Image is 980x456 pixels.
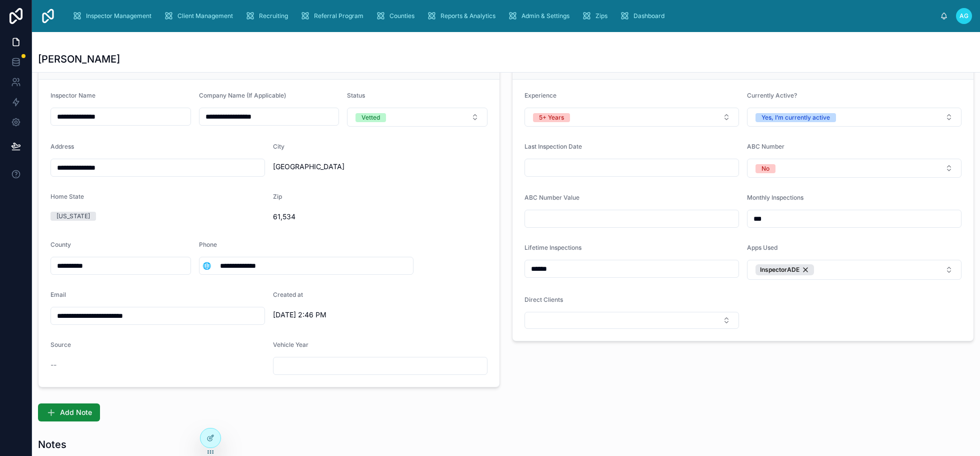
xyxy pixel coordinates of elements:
[273,193,282,200] span: Zip
[38,403,100,421] button: Add Note
[521,12,569,20] span: Admin & Settings
[633,12,664,20] span: Dashboard
[86,12,151,20] span: Inspector Management
[202,261,211,271] span: 🌐
[199,257,214,275] button: Select Button
[347,108,487,127] button: Select Button
[747,260,961,280] button: Select Button
[361,113,380,122] div: Vetted
[524,143,582,150] span: Last Inspection Date
[50,241,71,248] span: County
[69,7,158,25] a: Inspector Management
[423,7,502,25] a: Reports & Analytics
[524,92,556,99] span: Experience
[755,264,814,275] button: Unselect 3
[50,92,95,99] span: Inspector Name
[747,159,961,178] button: Select Button
[38,52,120,66] h1: [PERSON_NAME]
[273,162,413,172] span: [GEOGRAPHIC_DATA]
[747,108,961,127] button: Select Button
[273,143,284,150] span: City
[524,312,739,329] button: Select Button
[578,7,614,25] a: Zips
[160,7,240,25] a: Client Management
[297,7,370,25] a: Referral Program
[595,12,607,20] span: Zips
[273,212,487,222] span: 61,534
[177,12,233,20] span: Client Management
[40,8,56,24] img: App logo
[760,266,799,274] span: InspectorADE
[50,291,66,298] span: Email
[347,92,365,99] span: Status
[60,407,92,417] span: Add Note
[38,437,66,451] h1: Notes
[616,7,671,25] a: Dashboard
[747,244,777,251] span: Apps Used
[747,194,803,201] span: Monthly Inspections
[56,212,90,221] div: [US_STATE]
[273,310,487,320] span: [DATE] 2:46 PM
[50,143,74,150] span: Address
[199,241,217,248] span: Phone
[50,360,56,370] span: --
[539,113,564,122] div: 5+ Years
[524,194,579,201] span: ABC Number Value
[504,7,576,25] a: Admin & Settings
[259,12,288,20] span: Recruiting
[199,92,286,99] span: Company Name (If Applicable)
[761,113,830,122] div: Yes, I’m currently active
[50,341,71,348] span: Source
[50,193,84,200] span: Home State
[524,296,563,303] span: Direct Clients
[273,291,303,298] span: Created at
[959,12,968,20] span: AG
[524,244,581,251] span: Lifetime Inspections
[524,108,739,127] button: Select Button
[314,12,363,20] span: Referral Program
[273,341,308,348] span: Vehicle Year
[64,5,940,27] div: scrollable content
[747,92,797,99] span: Currently Active?
[440,12,495,20] span: Reports & Analytics
[389,12,414,20] span: Counties
[242,7,295,25] a: Recruiting
[372,7,421,25] a: Counties
[761,164,769,173] div: No
[747,143,784,150] span: ABC Number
